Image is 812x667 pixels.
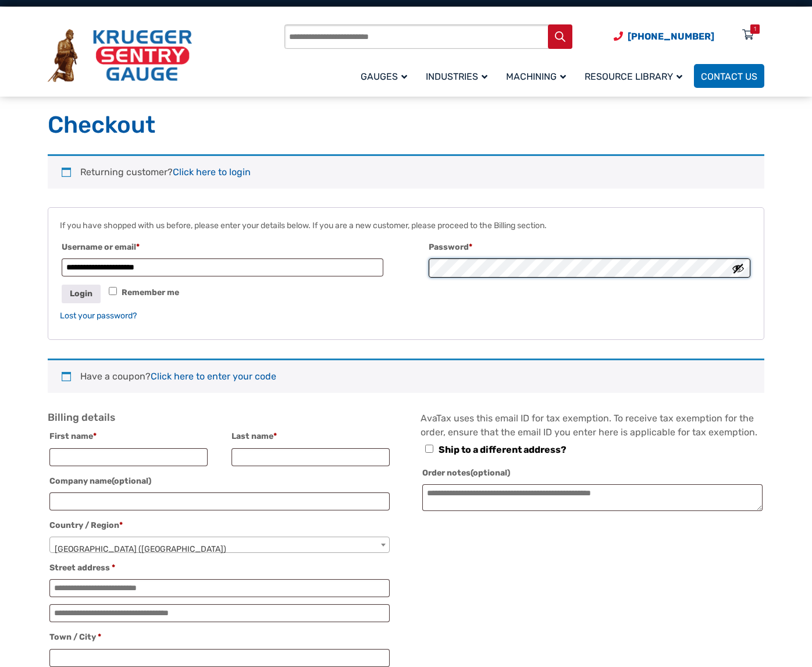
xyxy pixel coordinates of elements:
[60,219,752,232] p: If you have shopped with us before, please enter your details below. If you are a new customer, p...
[49,629,390,645] label: Town / City
[754,24,756,34] div: 1
[732,262,745,275] button: Show password
[62,239,383,256] label: Username or email
[232,428,390,445] label: Last name
[694,64,764,88] a: Contact Us
[112,476,151,486] span: (optional)
[422,465,763,481] label: Order notes
[48,111,764,140] h1: Checkout
[421,411,764,516] div: AvaTax uses this email ID for tax exemption. To receive tax exemption for the order, ensure that ...
[354,62,419,90] a: Gauges
[48,29,192,83] img: Krueger Sentry Gauge
[361,71,407,82] span: Gauges
[426,71,487,82] span: Industries
[471,468,510,478] span: (optional)
[48,154,764,189] div: Returning customer?
[48,411,391,424] h3: Billing details
[50,537,389,562] span: United States (US)
[701,71,757,82] span: Contact Us
[419,62,499,90] a: Industries
[60,311,137,321] a: Lost your password?
[614,29,714,44] a: Phone Number (920) 434-8860
[173,166,251,178] a: Click here to login
[585,71,682,82] span: Resource Library
[429,239,750,256] label: Password
[109,287,117,295] input: Remember me
[628,31,714,42] span: [PHONE_NUMBER]
[49,517,390,534] label: Country / Region
[439,444,567,455] span: Ship to a different address?
[425,445,433,453] input: Ship to a different address?
[49,560,390,576] label: Street address
[48,359,764,393] div: Have a coupon?
[122,288,179,297] span: Remember me
[151,371,276,382] a: Enter your coupon code
[49,473,390,489] label: Company name
[62,285,101,303] button: Login
[506,71,566,82] span: Machining
[499,62,578,90] a: Machining
[49,428,208,445] label: First name
[578,62,694,90] a: Resource Library
[49,537,390,553] span: Country / Region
